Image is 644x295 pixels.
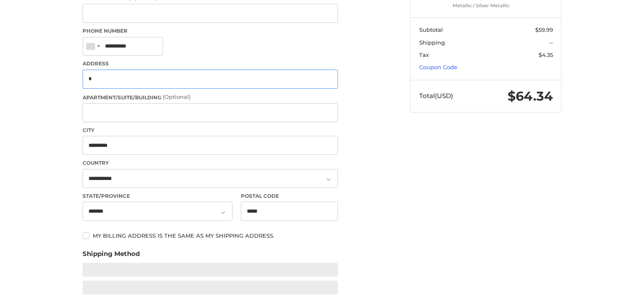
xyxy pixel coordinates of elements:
label: Phone Number [83,27,338,35]
label: Address [83,60,338,67]
label: Apartment/Suite/Building [83,93,338,101]
span: Shipping [419,39,445,46]
label: My billing address is the same as my shipping address. [83,232,338,239]
label: City [83,126,338,134]
label: State/Province [83,192,232,200]
span: $59.99 [535,26,553,33]
a: Coupon Code [419,64,457,70]
span: Subtotal [419,26,443,33]
label: Country [83,159,338,167]
span: Total (USD) [419,92,453,100]
span: Tax [419,51,429,58]
span: $64.34 [508,88,553,104]
span: -- [549,39,553,46]
legend: Shipping Method [83,249,140,263]
small: (Optional) [163,93,191,100]
label: Postal Code [241,192,338,200]
span: $4.35 [539,51,553,58]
